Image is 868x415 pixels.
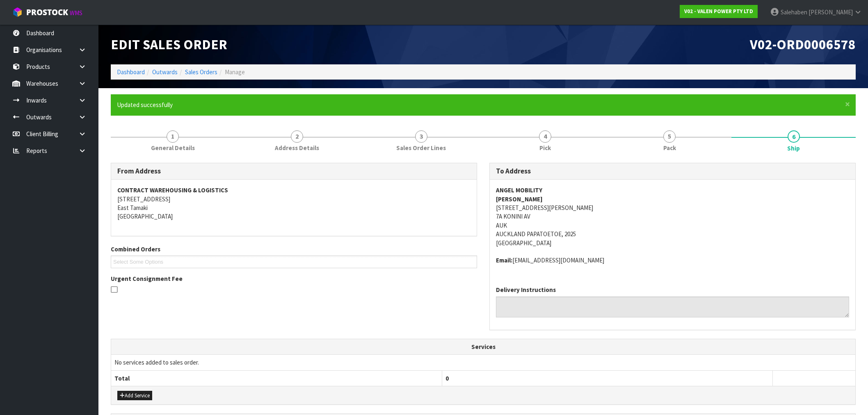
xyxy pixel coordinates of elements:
span: Updated successfully [117,101,173,109]
strong: email [496,256,512,264]
span: Pick [539,144,551,152]
address: [STREET_ADDRESS] East Tamaki [GEOGRAPHIC_DATA] [117,186,471,221]
a: Sales Orders [185,68,217,76]
span: 0 [445,374,449,382]
span: Address Details [275,144,319,152]
span: Edit Sales Order [111,36,227,53]
span: Salehaben [781,8,807,16]
span: 6 [788,130,800,143]
strong: V02 - VALEN POWER PTY LTD [684,8,753,15]
span: Sales Order Lines [396,144,446,152]
strong: ANGEL MOBILITY [496,186,542,194]
span: 1 [167,130,179,143]
a: Dashboard [117,68,145,76]
a: Outwards [152,68,178,76]
span: V02-ORD0006578 [750,36,856,53]
th: Services [111,339,855,355]
address: [EMAIL_ADDRESS][DOMAIN_NAME] [496,256,849,265]
span: [PERSON_NAME] [809,8,853,16]
span: 2 [291,130,303,143]
img: cube-alt.png [12,7,23,17]
th: Total [111,370,442,386]
span: 5 [663,130,676,143]
a: V02 - VALEN POWER PTY LTD [680,5,758,18]
span: Ship [787,144,800,153]
label: Delivery Instructions [496,285,556,294]
strong: CONTRACT WAREHOUSING & LOGISTICS [117,186,228,194]
address: [STREET_ADDRESS][PERSON_NAME] 7A KONINI AV AUK AUCKLAND PAPATOETOE, 2025 [GEOGRAPHIC_DATA] [496,186,849,247]
label: Urgent Consignment Fee [111,274,183,283]
span: 3 [415,130,427,143]
span: Pack [663,144,676,152]
label: Combined Orders [111,245,160,253]
h3: To Address [496,167,849,175]
span: 4 [539,130,551,143]
button: Add Service [117,391,152,401]
span: Manage [225,68,245,76]
td: No services added to sales order. [111,355,855,370]
span: × [845,98,850,110]
h3: From Address [117,167,471,175]
span: General Details [151,144,195,152]
span: ProStock [26,7,68,18]
strong: [PERSON_NAME] [496,195,543,203]
small: WMS [70,9,82,17]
